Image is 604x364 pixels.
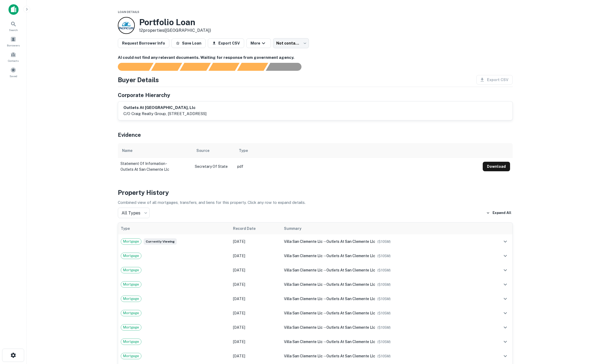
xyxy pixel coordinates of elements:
[577,322,604,347] iframe: Chat Widget
[230,277,281,292] td: [DATE]
[121,282,141,287] span: Mortgage
[284,340,323,344] span: villa san clemente llc
[377,254,391,258] span: ($ 105M )
[284,339,484,345] div: →
[121,310,141,316] span: Mortgage
[237,63,268,71] div: Principals found, still searching for contact information. This may take time...
[230,292,281,306] td: [DATE]
[171,38,206,48] button: Save Loan
[208,63,239,71] div: Principals found, AI now looking for contact information...
[501,323,510,332] button: expand row
[377,326,391,330] span: ($ 105M )
[501,352,510,361] button: expand row
[10,74,17,78] span: Saved
[284,297,323,301] span: villa san clemente llc
[281,223,486,234] th: Summary
[326,340,375,344] span: outlets at san clemente llc
[8,4,19,15] img: capitalize-icon.png
[284,282,323,287] span: villa san clemente llc
[501,294,510,303] button: expand row
[326,254,375,258] span: outlets at san clemente llc
[501,337,510,346] button: expand row
[118,199,513,206] p: Combined view of all mortgages, transfers, and liens for this property. Click any row to expand d...
[121,353,141,359] span: Mortgage
[192,158,235,175] td: Secretary of State
[284,282,484,287] div: →
[118,38,169,48] button: Request Borrower Info
[2,19,25,33] a: Search
[326,268,375,272] span: outlets at san clemente llc
[2,65,25,79] a: Saved
[235,143,480,158] th: Type
[118,188,513,197] h4: Property History
[239,147,248,154] div: Type
[118,143,192,158] th: Name
[377,268,391,272] span: ($ 105M )
[111,63,151,71] div: Sending borrower request to AI...
[284,254,323,258] span: villa san clemente llc
[2,34,25,49] a: Borrowers
[139,17,211,27] h3: Portfolio Loan
[284,353,484,359] div: →
[266,63,308,71] div: AI fulfillment process complete.
[118,91,170,99] h5: Corporate Hierarchy
[284,239,323,244] span: villa san clemente llc
[230,320,281,335] td: [DATE]
[230,263,281,277] td: [DATE]
[118,55,513,61] h6: AI could not find any relevant documents. Waiting for response from government agency.
[118,158,192,175] td: statement of information - outlets at san clemente llc
[377,354,391,358] span: ($ 105M )
[180,63,211,71] div: Documents found, AI parsing details...
[284,267,484,273] div: →
[501,280,510,289] button: expand row
[501,237,510,246] button: expand row
[144,238,177,245] span: Currently viewing
[326,311,375,315] span: outlets at san clemente llc
[118,75,159,85] h4: Buyer Details
[485,209,513,217] button: Expand All
[123,105,206,111] h6: outlets at [GEOGRAPHIC_DATA], llc
[230,335,281,349] td: [DATE]
[121,325,141,330] span: Mortgage
[246,38,271,48] button: More
[118,208,150,218] div: All Types
[326,354,375,358] span: outlets at san clemente llc
[8,59,19,63] span: Contacts
[118,10,139,14] span: Loan Details
[121,339,141,344] span: Mortgage
[2,50,25,64] a: Contacts
[284,354,323,358] span: villa san clemente llc
[235,158,480,175] td: pdf
[118,143,513,175] div: scrollable content
[118,131,141,139] h5: Evidence
[192,143,235,158] th: Source
[377,283,391,287] span: ($ 105M )
[377,240,391,244] span: ($ 105M )
[326,239,375,244] span: outlets at san clemente llc
[501,266,510,275] button: expand row
[121,267,141,273] span: Mortgage
[196,147,209,154] div: Source
[284,239,484,244] div: →
[151,63,182,71] div: Your request is received and processing...
[326,282,375,287] span: outlets at san clemente llc
[377,311,391,315] span: ($ 105M )
[284,268,323,272] span: villa san clemente llc
[230,249,281,263] td: [DATE]
[7,43,20,47] span: Borrowers
[121,253,141,258] span: Mortgage
[230,234,281,249] td: [DATE]
[208,38,244,48] button: Export CSV
[284,324,484,330] div: →
[377,340,391,344] span: ($ 105M )
[123,111,206,117] p: c/o craig realty group, [STREET_ADDRESS]
[284,296,484,302] div: →
[230,223,281,234] th: Record Date
[501,309,510,318] button: expand row
[230,306,281,320] td: [DATE]
[377,297,391,301] span: ($ 105M )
